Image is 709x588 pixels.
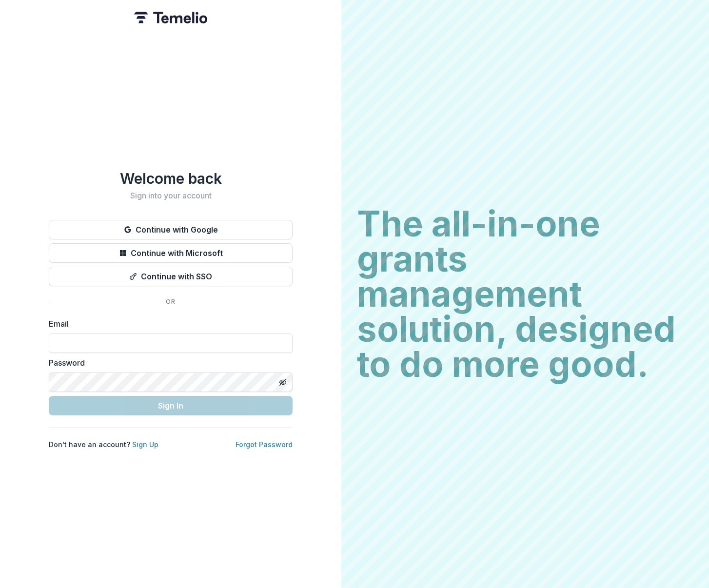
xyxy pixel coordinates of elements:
[49,318,287,330] label: Email
[49,220,293,239] button: Continue with Google
[49,396,293,415] button: Sign In
[134,12,207,23] img: Temelio
[236,440,293,449] a: Forgot Password
[49,439,158,450] p: Don't have an account?
[275,374,291,390] button: Toggle password visibility
[49,191,293,200] h2: Sign into your account
[49,243,293,263] button: Continue with Microsoft
[49,357,287,369] label: Password
[49,170,293,187] h1: Welcome back
[132,440,158,449] a: Sign Up
[49,267,293,286] button: Continue with SSO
